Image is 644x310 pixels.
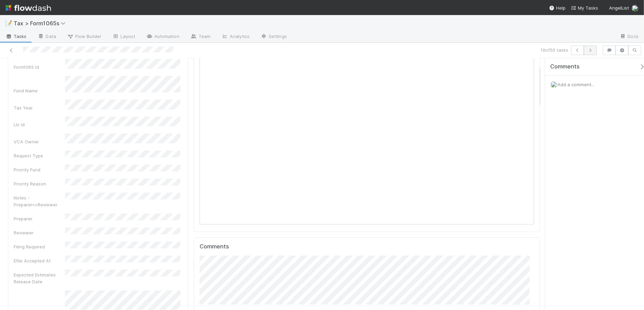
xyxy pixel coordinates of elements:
[14,104,65,111] div: Tax Year
[614,31,644,42] a: Docs
[216,31,255,42] a: Analytics
[14,87,65,94] div: Fund Name
[609,5,629,11] span: AngelList
[14,257,65,264] div: Efile Accepted At
[14,180,65,187] div: Priority Reason
[557,82,594,87] span: Add a comment...
[550,63,580,70] span: Comments
[67,33,101,40] span: Flow Builder
[571,4,598,11] a: My Tasks
[14,20,69,27] span: Tax > Form1065s
[14,64,65,70] div: Form1065 Id
[551,81,557,88] img: avatar_45ea4894-10ca-450f-982d-dabe3bd75b0b.png
[200,243,534,250] h5: Comments
[14,166,65,173] div: Priority Fund
[14,229,65,236] div: Reviewer
[62,31,107,42] a: Flow Builder
[571,5,598,11] span: My Tasks
[14,121,65,128] div: Llc Id
[5,2,51,14] img: logo-inverted-e16ddd16eac7371096b0.svg
[549,4,566,11] div: Help
[107,31,141,42] a: Layout
[14,138,65,145] div: VCA Owner
[32,31,62,42] a: Data
[14,194,65,208] div: Notes - Preparer<>Reviewer
[200,53,534,224] iframe: To enrich screen reader interactions, please activate Accessibility in Grammarly extension settings
[185,31,216,42] a: Team
[255,31,292,42] a: Settings
[14,215,65,222] div: Preparer
[14,243,65,250] div: Filing Required
[5,33,27,40] span: Tasks
[541,47,568,53] span: 19 of 50 tasks
[632,5,639,12] img: avatar_45ea4894-10ca-450f-982d-dabe3bd75b0b.png
[14,271,65,285] div: Expected Estimates Release Date
[141,31,185,42] a: Automation
[14,152,65,159] div: Request Type
[5,20,12,26] span: 📝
